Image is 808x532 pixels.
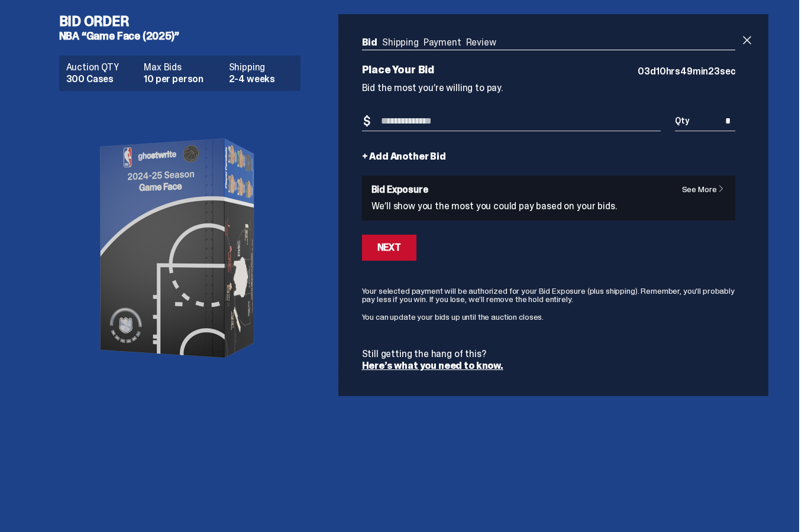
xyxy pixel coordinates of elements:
[638,65,650,77] span: 03
[59,31,310,41] h5: NBA “Game Face (2025)”
[638,67,735,76] p: d hrs min sec
[363,115,370,127] span: $
[59,14,310,28] h4: Bid Order
[377,243,401,252] div: Next
[144,74,221,84] dd: 10 per person
[362,235,416,261] button: Next
[682,185,731,193] a: See More
[362,349,736,359] p: Still getting the hang of this?
[362,287,736,303] p: Your selected payment will be authorized for your Bid Exposure (plus shipping). Remember, you’ll ...
[371,185,726,194] h6: Bid Exposure
[362,83,736,93] p: Bid the most you’re willing to pay.
[656,65,666,77] span: 10
[675,116,689,125] span: Qty
[708,65,720,77] span: 23
[680,65,693,77] span: 49
[362,313,736,321] p: You can update your bids up until the auction closes.
[362,64,638,75] p: Place Your Bid
[362,152,446,161] a: + Add Another Bid
[62,100,298,396] img: product image
[371,202,726,211] p: We’ll show you the most you could pay based on your bids.
[362,359,503,372] a: Here’s what you need to know.
[144,63,221,72] dt: Max Bids
[229,63,293,72] dt: Shipping
[66,74,137,84] dd: 300 Cases
[66,63,137,72] dt: Auction QTY
[362,36,378,48] a: Bid
[229,74,293,84] dd: 2-4 weeks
